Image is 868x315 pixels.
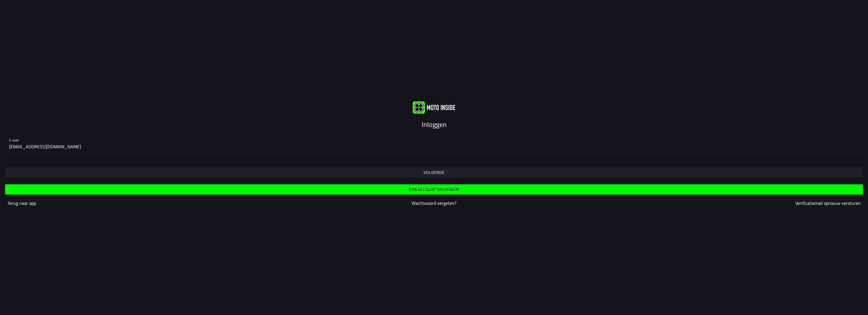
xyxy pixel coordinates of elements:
ion-button: Een account aanmaken [5,184,863,195]
input: E-mail [9,141,859,152]
ion-text: Inloggen [422,119,447,130]
a: Wachtwoord vergeten? [412,200,456,206]
ion-text: Volgende [423,170,445,174]
a: Verificatiemail opnieuw versturen [795,200,861,206]
a: Terug naar app [7,200,36,206]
